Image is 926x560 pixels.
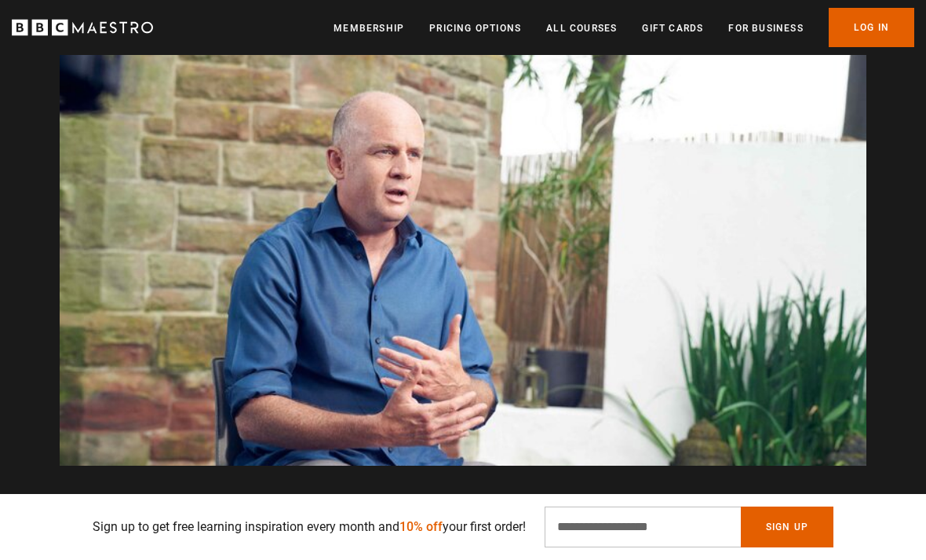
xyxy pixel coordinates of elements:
a: All Courses [546,20,617,36]
a: For business [728,20,803,36]
video-js: Video Player [60,12,866,466]
button: Sign Up [741,507,833,547]
a: Log In [829,8,914,47]
a: Gift Cards [642,20,703,36]
svg: BBC Maestro [12,16,153,39]
a: Pricing Options [429,20,521,36]
p: Sign up to get free learning inspiration every month and your first order! [93,518,526,536]
span: 10% off [399,519,443,534]
nav: Primary [334,8,914,47]
a: Membership [334,20,404,36]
